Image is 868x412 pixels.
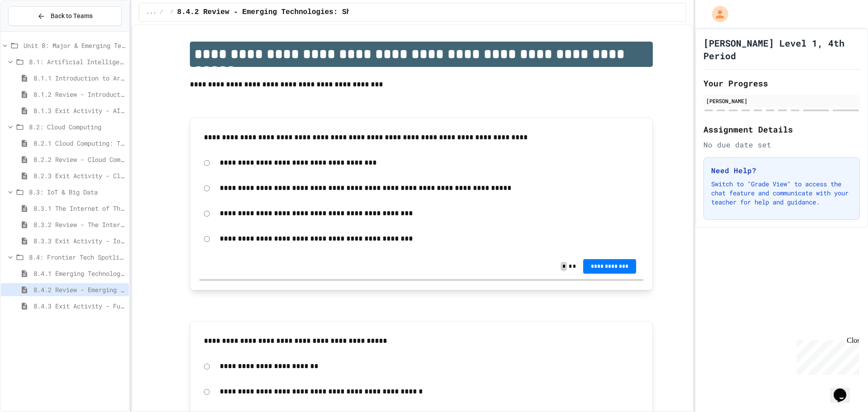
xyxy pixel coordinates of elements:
[33,106,125,115] span: 8.1.3 Exit Activity - AI Detective
[711,180,852,207] p: Switch to "Grade View" to access the chat feature and communicate with your teacher for help and ...
[33,73,125,83] span: 8.1.1 Introduction to Artificial Intelligence
[703,4,731,24] div: My Account
[33,171,125,180] span: 8.2.3 Exit Activity - Cloud Service Detective
[706,97,857,105] div: [PERSON_NAME]
[24,41,125,50] span: Unit 8: Major & Emerging Technologies
[29,57,125,66] span: 8.1: Artificial Intelligence Basics
[170,9,174,16] span: /
[33,138,125,148] span: 8.2.1 Cloud Computing: Transforming the Digital World
[29,252,125,262] span: 8.4: Frontier Tech Spotlight
[33,236,125,246] span: 8.3.3 Exit Activity - IoT Data Detective Challenge
[29,187,125,197] span: 8.3: IoT & Big Data
[160,9,163,16] span: /
[703,37,860,62] h1: [PERSON_NAME] Level 1, 4th Period
[830,376,859,403] iframe: chat widget
[33,204,125,213] span: 8.3.1 The Internet of Things and Big Data: Our Connected Digital World
[33,220,125,229] span: 8.3.2 Review - The Internet of Things and Big Data
[8,6,122,26] button: Back to Teams
[146,9,156,16] span: ...
[33,155,125,164] span: 8.2.2 Review - Cloud Computing
[177,7,455,18] span: 8.4.2 Review - Emerging Technologies: Shaping Our Digital Future
[711,165,852,176] h3: Need Help?
[33,90,125,99] span: 8.1.2 Review - Introduction to Artificial Intelligence
[29,122,125,132] span: 8.2: Cloud Computing
[703,123,860,136] h2: Assignment Details
[793,336,859,375] iframe: chat widget
[703,77,860,90] h2: Your Progress
[33,301,125,311] span: 8.4.3 Exit Activity - Future Tech Challenge
[4,4,62,57] div: Chat with us now!Close
[33,285,125,294] span: 8.4.2 Review - Emerging Technologies: Shaping Our Digital Future
[33,269,125,278] span: 8.4.1 Emerging Technologies: Shaping Our Digital Future
[703,139,860,150] div: No due date set
[51,11,93,21] span: Back to Teams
